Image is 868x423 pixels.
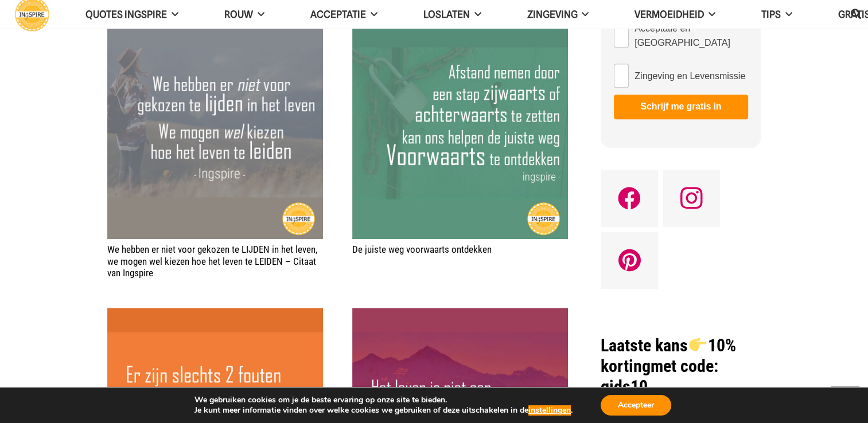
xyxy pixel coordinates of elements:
[601,335,735,376] strong: Laatste kans 10% korting
[224,9,253,20] span: ROUW
[423,9,470,20] span: Loslaten
[310,9,366,20] span: Acceptatie
[601,395,671,416] button: Accepteer
[689,336,706,353] img: 👉
[601,335,761,397] h1: met code: gids10
[107,24,323,36] a: We hebben er niet voor gekozen te LIJDEN in het leven, we mogen wel kiezen hoe het leven te LEIDE...
[614,23,629,48] input: Acceptatie en [GEOGRAPHIC_DATA]
[352,23,568,238] img: Afstand nemen door een stap zijwaarts of achterwaarts te zetten kan ons helpen de juiste weg Voor...
[528,405,571,416] button: instellingen
[85,9,167,20] span: QUOTES INGSPIRE
[527,9,577,20] span: Zingeving
[352,24,568,36] a: De juiste weg voorwaarts ontdekken
[831,386,859,414] a: Terug naar top
[107,244,317,279] a: We hebben er niet voor gekozen te LIJDEN in het leven, we mogen wel kiezen hoe het leven te LEIDE...
[107,309,323,320] a: Levensles van Boeddha – Er zijn slechts 2 fouten die men kan gaan op de weg naar waarheid…
[635,21,748,50] span: Acceptatie en [GEOGRAPHIC_DATA]
[601,232,658,289] a: Pinterest
[844,1,867,28] a: Zoeken
[635,69,745,83] span: Zingeving en Levensmissie
[194,405,573,416] p: Je kunt meer informatie vinden over welke cookies we gebruiken of deze uitschakelen in de .
[601,170,658,227] a: Facebook
[107,23,323,238] img: Ingspire Quote - We hebben er niet voor gekozen te lijden in het leven. We mogen wel kiezen hoe h...
[614,64,629,88] input: Zingeving en Levensmissie
[761,9,781,20] span: TIPS
[352,309,568,320] a: Quote van Osho – Het leven is niet een probleem wat opgelost moet worden maar..
[352,244,492,255] a: De juiste weg voorwaarts ontdekken
[194,395,573,405] p: We gebruiken cookies om je de beste ervaring op onze site te bieden.
[635,9,704,20] span: VERMOEIDHEID
[614,95,748,119] button: Schrijf me gratis in
[663,170,720,227] a: Instagram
